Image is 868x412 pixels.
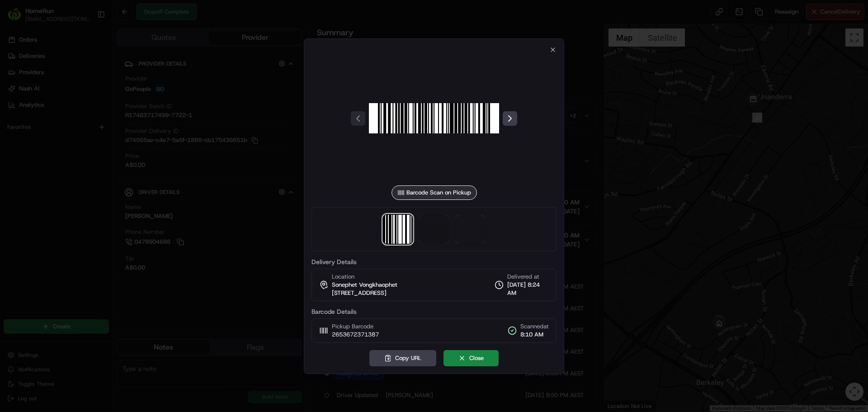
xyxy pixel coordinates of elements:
span: [DATE] 8:24 AM [507,281,549,297]
span: [STREET_ADDRESS] [332,289,387,297]
label: Barcode Details [311,308,557,315]
button: Copy URL [369,350,436,366]
span: Delivered at [507,273,549,281]
span: 8:10 AM [520,331,549,339]
span: Scanned at [520,322,549,331]
span: Location [332,273,354,281]
span: Pickup Barcode [332,322,379,331]
div: Barcode Scan on Pickup [392,185,477,200]
span: 2653672371387 [332,331,379,339]
img: barcode_scan_on_pickup image [383,215,412,244]
img: barcode_scan_on_pickup image [369,53,499,184]
span: Sonephet Vongkhaophet [332,281,397,289]
label: Delivery Details [311,259,557,265]
button: Close [443,350,499,366]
